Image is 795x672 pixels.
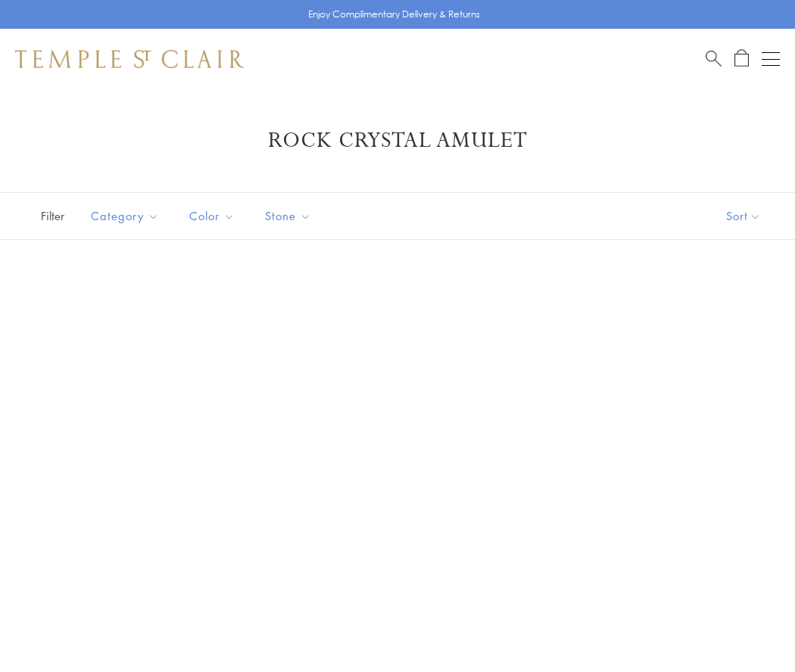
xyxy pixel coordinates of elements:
[257,207,323,226] span: Stone
[762,50,780,68] button: Open navigation
[79,199,170,233] button: Category
[734,49,749,68] a: Open Shopping Bag
[83,207,170,226] span: Category
[178,199,246,233] button: Color
[308,7,480,22] p: Enjoy Complimentary Delivery & Returns
[692,193,795,239] button: Show sort by
[38,127,757,154] h1: Rock Crystal Amulet
[706,49,722,68] a: Search
[15,50,244,68] img: Temple St. Clair
[182,207,246,226] span: Color
[254,199,323,233] button: Stone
